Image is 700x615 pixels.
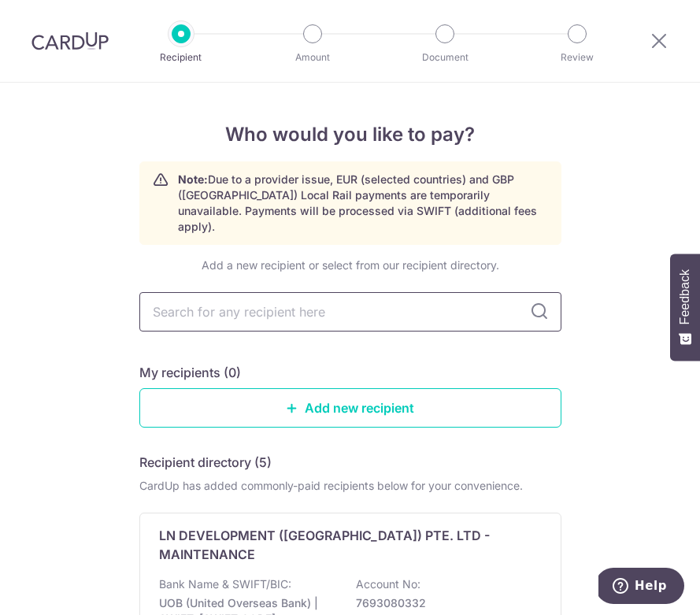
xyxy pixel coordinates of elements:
button: Feedback - Show survey [670,254,700,361]
img: CardUp [31,31,109,50]
p: Review [533,50,621,65]
p: Recipient [137,50,225,65]
p: Account No: [356,576,420,592]
h5: My recipients (0) [139,363,241,382]
p: Due to a provider issue, EUR (selected countries) and GBP ([GEOGRAPHIC_DATA]) Local Rail payments... [178,172,548,235]
div: Add a new recipient or select from our recipient directory. [139,257,561,273]
p: LN DEVELOPMENT ([GEOGRAPHIC_DATA]) PTE. LTD - MAINTENANCE [159,526,523,564]
div: CardUp has added commonly-paid recipients below for your convenience. [139,478,561,494]
a: Add new recipient [139,388,561,428]
p: 7693080332 [356,595,532,611]
span: Feedback [678,269,692,324]
p: Amount [269,50,357,65]
h5: Recipient directory (5) [139,453,272,472]
input: Search for any recipient here [139,292,561,332]
p: Document [401,50,489,65]
strong: Note: [178,172,208,186]
iframe: Opens a widget where you can find more information [598,568,684,607]
p: Bank Name & SWIFT/BIC: [159,576,291,592]
h4: Who would you like to pay? [139,120,561,149]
